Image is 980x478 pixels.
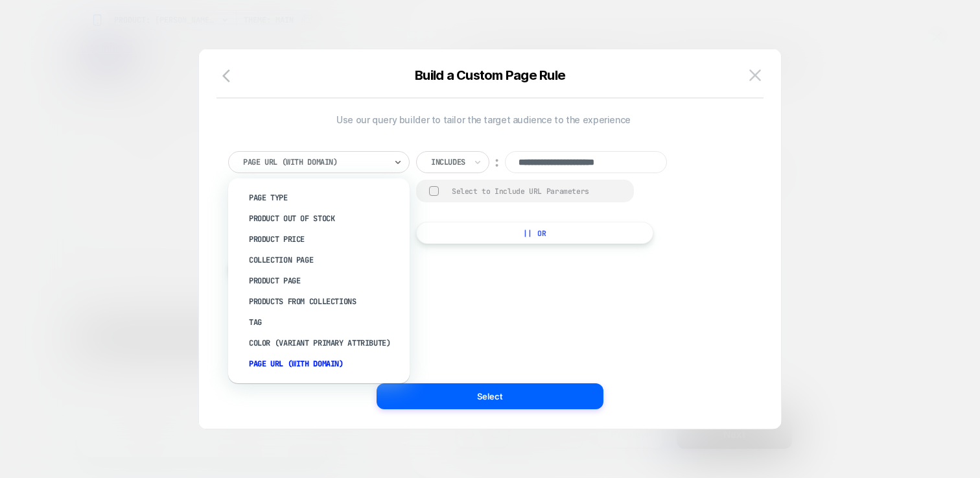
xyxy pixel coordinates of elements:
div: Select to Include URL Parameters [452,186,621,196]
button: Select [377,383,603,409]
span: Use our query builder to tailor the target audience to the experience [228,114,739,125]
span: Build a Custom Page Rule [415,67,565,83]
img: close [749,69,761,80]
button: || Or [416,222,653,244]
div: ︰ [491,154,504,171]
